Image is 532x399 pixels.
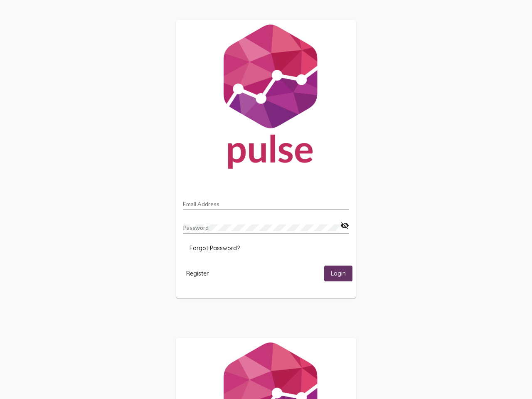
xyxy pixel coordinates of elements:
button: Forgot Password? [183,241,246,256]
span: Forgot Password? [190,244,240,252]
button: Login [324,266,352,281]
span: Login [331,270,346,278]
img: Pulse For Good Logo [176,20,356,177]
span: Register [186,270,209,277]
mat-icon: visibility_off [340,221,349,231]
button: Register [180,266,215,281]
